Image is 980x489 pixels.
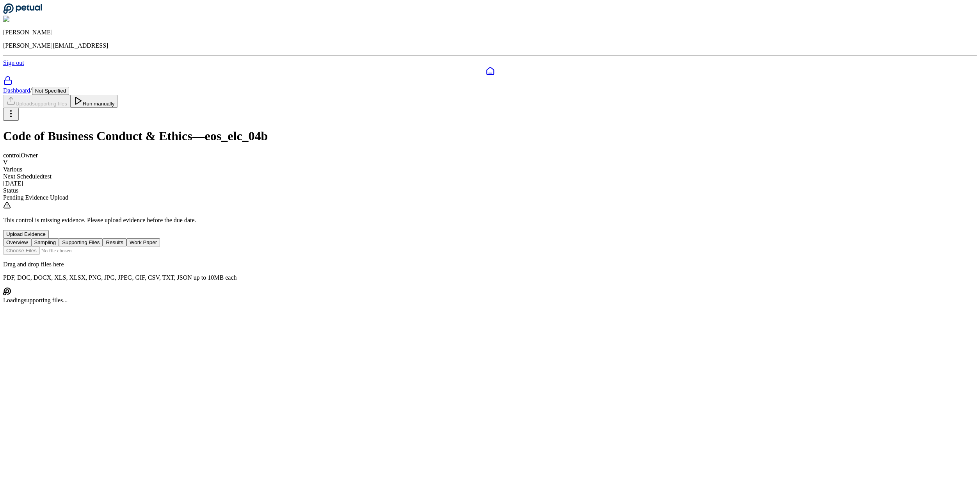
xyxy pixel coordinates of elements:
[126,238,160,246] button: Work Paper
[70,95,118,108] button: Run manually
[103,238,126,246] button: Results
[3,9,42,15] a: Go to Dashboard
[59,238,103,246] button: Supporting Files
[3,187,977,194] div: Status
[3,129,977,143] h1: Code of Business Conduct & Ethics — eos_elc_04b
[3,87,30,94] a: Dashboard
[3,166,22,173] span: Various
[3,173,977,180] div: Next Scheduled test
[3,287,977,304] div: Loading supporting files ...
[3,194,977,201] div: Pending Evidence Upload
[3,261,977,268] p: Drag and drop files here
[3,42,977,49] p: [PERSON_NAME][EMAIL_ADDRESS]
[3,29,977,36] p: [PERSON_NAME]
[3,16,41,23] img: Eliot Walker
[3,238,977,246] nav: Tabs
[3,87,977,95] div: /
[3,159,8,166] span: V
[3,180,977,187] div: [DATE]
[3,217,977,224] p: This control is missing evidence. Please upload evidence before the due date.
[31,238,59,246] button: Sampling
[32,87,69,95] button: Not Specified
[3,274,977,281] p: PDF, DOC, DOCX, XLS, XLSX, PNG, JPG, JPEG, GIF, CSV, TXT, JSON up to 10MB each
[3,66,977,76] a: Dashboard
[3,76,977,87] a: SOC
[3,152,977,159] div: control Owner
[3,59,24,66] a: Sign out
[3,95,70,108] button: Uploadsupporting files
[3,230,49,238] button: Upload Evidence
[3,238,31,246] button: Overview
